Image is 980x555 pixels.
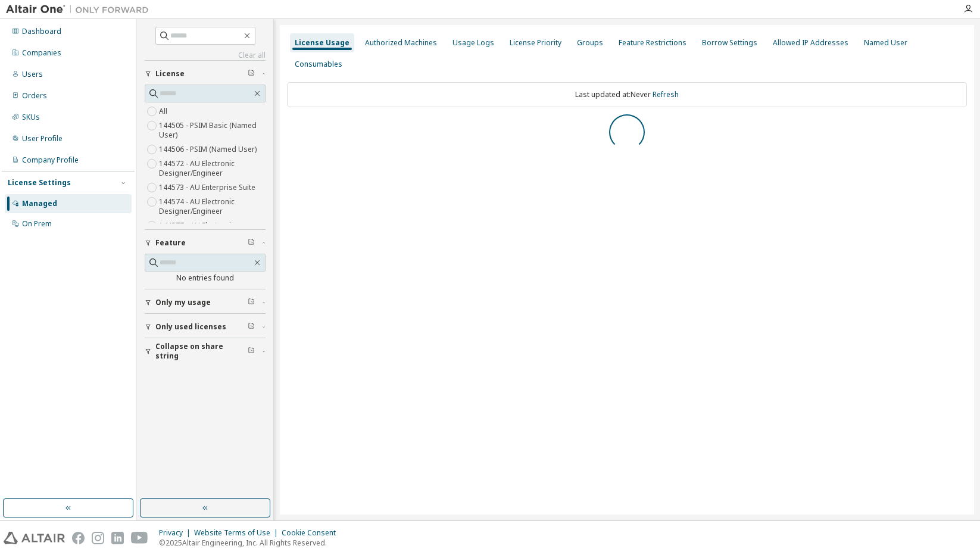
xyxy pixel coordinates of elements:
[145,273,266,283] div: No entries found
[155,298,211,307] span: Only my usage
[22,91,47,101] div: Orders
[510,38,561,48] div: License Priority
[22,219,52,229] div: On Prem
[22,70,43,79] div: Users
[159,157,266,180] label: 144572 - AU Electronic Designer/Engineer
[22,48,61,58] div: Companies
[145,289,266,316] button: Only my usage
[619,38,686,48] div: Feature Restrictions
[145,314,266,340] button: Only used licenses
[365,38,437,48] div: Authorized Machines
[4,532,65,544] img: altair_logo.svg
[864,38,907,48] div: Named User
[111,532,124,544] img: linkedin.svg
[773,38,848,48] div: Allowed IP Addresses
[282,528,343,538] div: Cookie Consent
[155,238,186,248] span: Feature
[702,38,757,48] div: Borrow Settings
[287,82,967,107] div: Last updated at: Never
[22,27,61,36] div: Dashboard
[145,61,266,87] button: License
[22,199,57,208] div: Managed
[22,134,63,144] div: User Profile
[6,4,155,15] img: Altair One
[92,532,104,544] img: instagram.svg
[8,178,71,188] div: License Settings
[155,322,226,332] span: Only used licenses
[159,142,259,157] label: 144506 - PSIM (Named User)
[145,338,266,364] button: Collapse on share string
[159,538,343,548] p: © 2025 Altair Engineering, Inc. All Rights Reserved.
[194,528,282,538] div: Website Terms of Use
[159,104,170,119] label: All
[248,322,255,332] span: Clear filter
[577,38,603,48] div: Groups
[159,528,194,538] div: Privacy
[131,532,148,544] img: youtube.svg
[159,219,266,242] label: 144577 - AU Electronic Designer/Engineer
[653,89,679,99] a: Refresh
[22,155,79,165] div: Company Profile
[22,113,40,122] div: SKUs
[248,298,255,307] span: Clear filter
[295,38,349,48] div: License Usage
[145,51,266,60] a: Clear all
[295,60,342,69] div: Consumables
[248,238,255,248] span: Clear filter
[159,195,266,219] label: 144574 - AU Electronic Designer/Engineer
[248,347,255,356] span: Clear filter
[452,38,494,48] div: Usage Logs
[72,532,85,544] img: facebook.svg
[159,119,266,142] label: 144505 - PSIM Basic (Named User)
[145,230,266,256] button: Feature
[155,69,185,79] span: License
[248,69,255,79] span: Clear filter
[159,180,258,195] label: 144573 - AU Enterprise Suite
[155,342,248,361] span: Collapse on share string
